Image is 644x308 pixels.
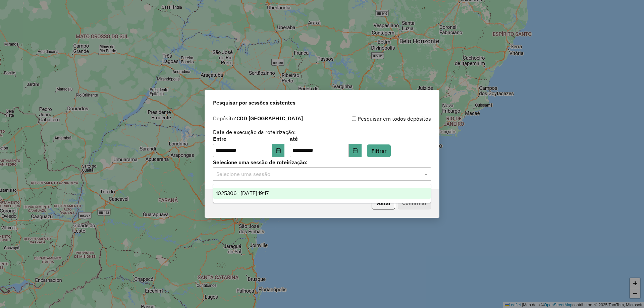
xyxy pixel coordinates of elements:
button: Choose Date [272,144,285,157]
button: Choose Date [349,144,362,157]
span: Pesquisar por sessões existentes [213,99,296,107]
label: Data de execução da roteirização: [213,128,296,136]
label: Entre [213,135,284,143]
span: 1025306 - [DATE] 19:17 [216,190,269,196]
label: Depósito: [213,114,303,122]
ng-dropdown-panel: Options list [213,184,431,203]
button: Filtrar [367,144,391,157]
label: até [290,135,361,143]
label: Selecione uma sessão de roteirização: [213,158,431,166]
strong: CDD [GEOGRAPHIC_DATA] [236,115,303,122]
div: Pesquisar em todos depósitos [322,115,431,123]
button: Voltar [372,197,395,209]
